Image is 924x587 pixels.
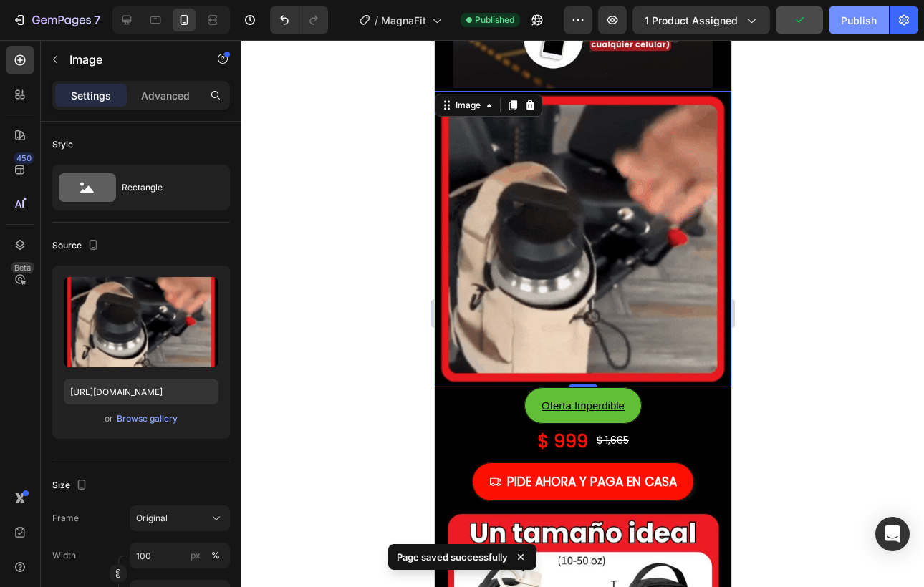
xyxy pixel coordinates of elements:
div: px [191,549,201,562]
div: % [211,549,220,562]
span: or [105,410,113,427]
img: preview-image [64,277,218,367]
div: Open Intercom Messenger [875,517,910,551]
div: 450 [14,152,34,164]
div: Undo/Redo [270,6,328,34]
div: Beta [11,262,34,273]
span: / [375,13,378,28]
iframe: Design area [435,40,731,587]
span: Original [136,512,168,525]
div: Browse gallery [117,412,178,425]
button: px [207,547,224,564]
span: 1 product assigned [645,13,738,28]
p: Settings [71,88,111,103]
div: Source [52,236,102,256]
button: Original [130,505,230,531]
label: Width [52,549,76,562]
div: Publish [841,13,877,28]
div: Rectangle [122,171,209,204]
input: px% [130,543,230,568]
button: 7 [6,6,107,34]
label: Frame [52,512,79,525]
div: Size [52,476,90,495]
span: Published [475,14,514,26]
p: 7 [94,11,100,29]
input: https://example.com/image.jpg [64,379,218,404]
button: % [187,547,204,564]
button: 1 product assigned [632,6,770,34]
button: Publish [829,6,889,34]
p: Image [69,51,191,68]
p: Advanced [141,88,190,103]
p: Page saved successfully [397,550,508,564]
button: Browse gallery [116,412,178,426]
span: MagnaFit [381,13,426,28]
div: Style [52,138,73,151]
